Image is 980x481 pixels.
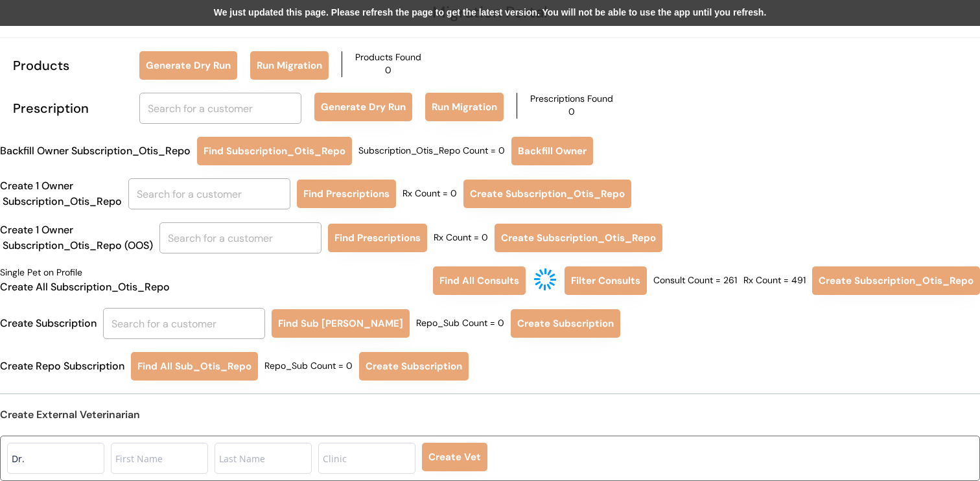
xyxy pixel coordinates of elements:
[215,443,312,474] input: Last Name
[511,309,620,338] button: Create Subscription
[358,145,505,158] div: Subscription_Otis_Repo Count = 0
[425,93,504,121] button: Run Migration
[328,224,427,252] button: Find Prescriptions
[812,266,980,295] button: Create Subscription_Otis_Repo
[13,99,126,118] div: Prescription
[139,51,237,80] button: Generate Dry Run
[463,180,631,208] button: Create Subscription_Otis_Repo
[653,274,737,287] div: Consult Count = 261
[318,443,415,474] input: Clinic
[385,64,391,77] div: 0
[7,443,104,474] input: Title
[103,308,265,339] input: Search for a customer
[511,137,593,165] button: Backfill Owner
[416,317,504,330] div: Repo_Sub Count = 0
[197,137,352,165] button: Find Subscription_Otis_Repo
[495,224,662,252] button: Create Subscription_Otis_Repo
[355,51,421,64] div: Products Found
[422,443,487,471] button: Create Vet
[530,93,613,106] div: Prescriptions Found
[565,266,647,295] button: Filter Consults
[250,51,329,80] button: Run Migration
[111,443,208,474] input: First Name
[131,352,258,381] button: Find All Sub_Otis_Repo
[128,178,290,209] input: Search for a customer
[264,360,353,373] div: Repo_Sub Count = 0
[359,352,469,381] button: Create Subscription
[743,274,806,287] div: Rx Count = 491
[159,222,321,253] input: Search for a customer
[314,93,412,121] button: Generate Dry Run
[297,180,396,208] button: Find Prescriptions
[434,231,488,244] div: Rx Count = 0
[433,266,526,295] button: Find All Consults
[272,309,410,338] button: Find Sub [PERSON_NAME]
[402,187,457,200] div: Rx Count = 0
[13,56,126,75] div: Products
[139,93,301,124] input: Search for a customer
[568,106,575,119] div: 0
